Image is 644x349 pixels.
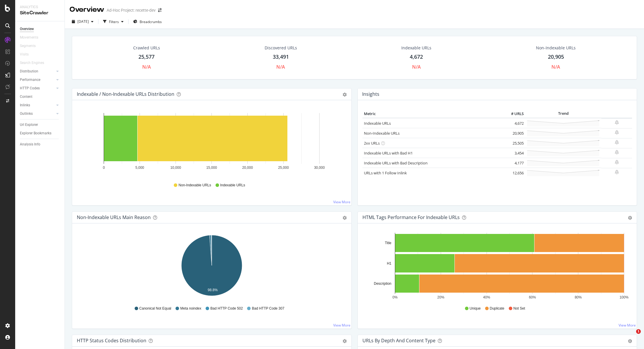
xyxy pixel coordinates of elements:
[374,282,391,286] text: Description
[502,110,525,118] th: # URLS
[364,160,428,166] a: Indexable URLs with Bad Description
[20,102,55,108] a: Inlinks
[636,329,641,334] span: 1
[20,10,60,16] div: SiteCrawler
[529,295,536,299] text: 60%
[362,110,502,118] th: Metric
[410,53,423,61] div: 4,672
[362,214,460,220] div: HTML Tags Performance for Indexable URLs
[139,306,171,311] span: Canonical Not Equal
[364,170,407,176] a: URLs with 1 Follow Inlink
[220,183,245,188] span: Indexable URLs
[101,17,126,26] button: Filters
[502,138,525,148] td: 25,505
[109,19,119,24] div: Filters
[548,53,564,61] div: 20,905
[20,43,41,49] a: Segments
[412,64,421,70] div: N/A
[276,64,285,70] div: N/A
[437,295,444,299] text: 20%
[364,121,391,126] a: Indexable URLs
[502,118,525,128] td: 4,672
[278,166,289,170] text: 25,000
[615,140,619,145] div: bell-plus
[107,7,156,13] div: Ad-Hoc Project: recette-dev
[77,110,347,177] div: A chart.
[77,19,89,24] span: 2025 Aug. 8th
[615,170,619,174] div: bell-plus
[615,160,619,164] div: bell-plus
[20,60,50,66] a: Search Engines
[20,122,38,128] div: Url Explorer
[77,91,174,97] div: Indexable / Non-Indexable URLs Distribution
[133,45,160,51] div: Crawled URLs
[20,94,32,100] div: Content
[401,45,431,51] div: Indexable URLs
[615,130,619,135] div: bell-plus
[208,288,218,292] text: 98.8%
[502,148,525,158] td: 3,454
[77,214,151,220] div: Non-Indexable URLs Main Reason
[362,90,379,98] h4: Insights
[20,141,60,147] a: Analysis Info
[20,77,40,83] div: Performance
[502,158,525,168] td: 4,177
[385,241,391,245] text: Title
[131,17,164,26] button: Breadcrumbs
[180,306,201,311] span: Meta noindex
[314,166,325,170] text: 30,000
[333,323,350,328] a: View More
[77,233,347,301] svg: A chart.
[20,68,55,74] a: Distribution
[490,306,504,311] span: Duplicate
[333,199,350,204] a: View More
[20,60,44,66] div: Search Engines
[20,26,34,32] div: Overview
[343,339,347,343] div: gear
[502,128,525,138] td: 20,905
[140,19,162,24] span: Breadcrumbs
[20,130,51,136] div: Explorer Bookmarks
[615,120,619,125] div: bell-plus
[20,122,60,128] a: Url Explorer
[364,150,413,156] a: Indexable URLs with Bad H1
[20,26,60,32] a: Overview
[77,338,146,343] div: HTTP Status Codes Distribution
[628,216,632,220] div: gear
[525,110,601,118] th: Trend
[242,166,253,170] text: 20,000
[20,85,55,91] a: HTTP Codes
[502,168,525,178] td: 12,656
[20,43,36,49] div: Segments
[362,233,632,301] svg: A chart.
[20,94,60,100] a: Content
[20,102,30,108] div: Inlinks
[387,261,391,265] text: H1
[364,140,380,146] a: 2xx URLs
[70,17,96,26] button: [DATE]
[20,5,60,10] div: Analytics
[135,166,144,170] text: 5,000
[265,45,297,51] div: Discovered URLs
[178,183,211,188] span: Non-Indexable URLs
[20,141,40,147] div: Analysis Info
[103,166,105,170] text: 0
[20,111,33,117] div: Outlinks
[206,166,217,170] text: 15,000
[20,34,38,41] div: Movements
[20,85,40,91] div: HTTP Codes
[138,53,155,61] div: 25,577
[20,77,55,83] a: Performance
[574,295,581,299] text: 80%
[624,329,638,343] iframe: Intercom live chat
[551,64,560,70] div: N/A
[343,216,347,220] div: gear
[619,295,629,299] text: 100%
[170,166,181,170] text: 10,000
[364,131,400,136] a: Non-Indexable URLs
[20,130,60,136] a: Explorer Bookmarks
[142,64,151,70] div: N/A
[362,338,435,343] div: URLs by Depth and Content Type
[20,68,38,74] div: Distribution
